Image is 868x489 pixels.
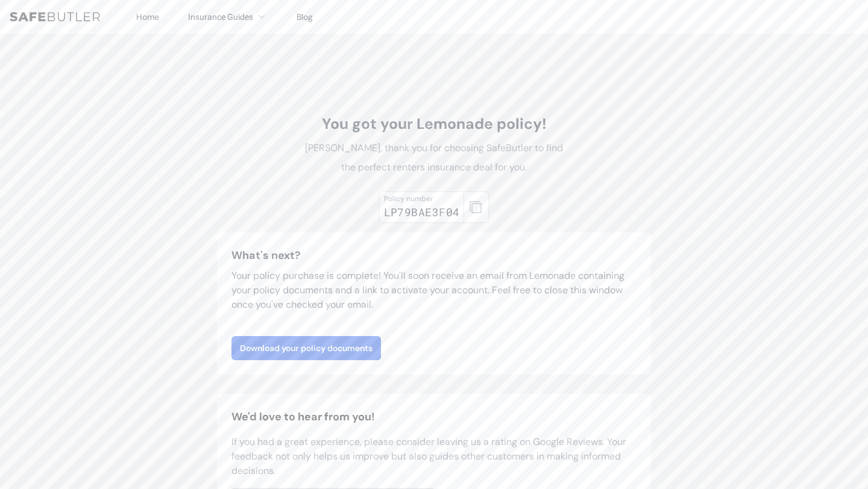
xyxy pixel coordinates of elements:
[231,435,637,478] p: If you had a great experience, please consider leaving us a rating on Google Reviews. Your feedba...
[188,10,268,24] button: Insurance Guides
[231,269,637,312] p: Your policy purchase is complete! You'll soon receive an email from Lemonade containing your poli...
[231,247,637,264] h3: What's next?
[136,11,159,22] a: Home
[231,336,381,360] a: Download your policy documents
[384,204,460,220] div: LP79BAE3F04
[10,12,100,22] img: SafeButler Text Logo
[297,11,313,22] a: Blog
[231,408,637,425] h2: We'd love to hear from you!
[299,139,569,177] p: [PERSON_NAME], thank you for choosing SafeButler to find the perfect renters insurance deal for you.
[384,194,460,204] div: Policy number
[299,114,569,134] h1: You got your Lemonade policy!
